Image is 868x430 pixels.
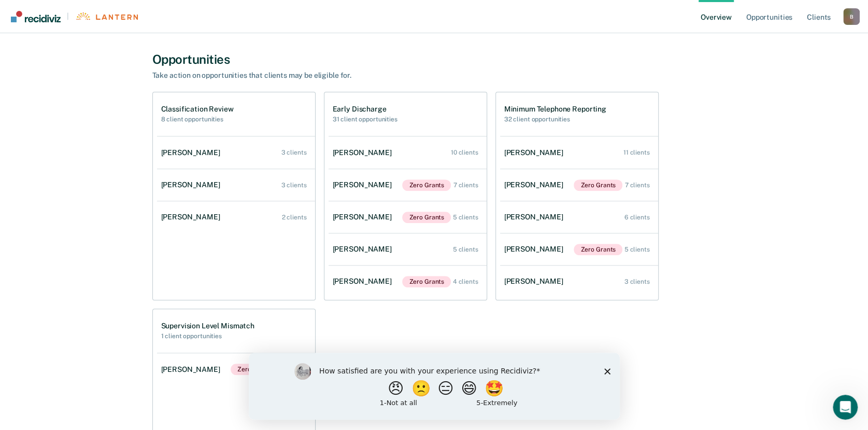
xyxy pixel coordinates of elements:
span: Zero Grants [574,244,622,255]
button: Profile dropdown button [843,8,860,25]
div: 5 clients [453,246,478,253]
span: Zero Grants [231,364,279,375]
a: [PERSON_NAME] 5 clients [329,234,487,264]
div: 3 clients [624,278,650,285]
a: [PERSON_NAME] 10 clients [329,138,487,168]
a: [PERSON_NAME]Zero Grants 7 clients [329,169,487,201]
span: Zero Grants [574,179,622,191]
iframe: Intercom live chat [833,395,858,420]
h1: Supervision Level Mismatch [161,322,254,330]
div: [PERSON_NAME] [504,213,567,221]
a: [PERSON_NAME] 3 clients [157,170,315,200]
a: [PERSON_NAME] 3 clients [500,267,658,296]
span: Zero Grants [402,276,451,287]
span: | [61,12,75,21]
a: [PERSON_NAME]Zero Grants 7 clients [500,169,658,201]
a: [PERSON_NAME] 11 clients [500,138,658,168]
div: [PERSON_NAME] [333,213,396,221]
div: 4 clients [453,278,478,285]
div: [PERSON_NAME] [504,181,567,189]
div: B [843,8,860,25]
div: 3 clients [281,149,307,156]
div: [PERSON_NAME] [333,148,396,157]
div: [PERSON_NAME] [333,245,396,254]
span: Zero Grants [402,212,451,223]
img: Lantern [75,12,138,20]
h2: 8 client opportunities [161,116,234,123]
div: [PERSON_NAME] [161,365,224,374]
div: 11 clients [623,149,650,156]
h1: Minimum Telephone Reporting [504,105,606,114]
div: 5 clients [453,214,478,221]
div: [PERSON_NAME] [333,181,396,189]
h1: Classification Review [161,105,234,114]
div: [PERSON_NAME] [333,277,396,286]
div: 5 clients [624,246,650,253]
a: [PERSON_NAME] 3 clients [157,138,315,168]
div: 3 clients [281,182,307,189]
a: [PERSON_NAME]Zero Grants 5 clients [329,201,487,233]
a: [PERSON_NAME] 6 clients [500,202,658,232]
h2: 1 client opportunities [161,332,254,340]
div: [PERSON_NAME] [504,245,567,254]
span: Zero Grants [402,179,451,191]
a: [PERSON_NAME]Zero Grants 1 client [157,353,315,385]
div: 6 clients [624,214,650,221]
div: [PERSON_NAME] [161,148,224,157]
div: Opportunities [152,52,716,67]
a: [PERSON_NAME]Zero Grants 4 clients [329,266,487,298]
div: 10 clients [451,149,478,156]
a: [PERSON_NAME]Zero Grants 5 clients [500,233,658,266]
a: [PERSON_NAME] 2 clients [157,202,315,232]
h2: 32 client opportunities [504,116,606,123]
div: [PERSON_NAME] [504,148,567,157]
div: Take action on opportunities that clients may be eligible for. [152,71,515,80]
img: Recidiviz [11,11,61,22]
div: [PERSON_NAME] [161,213,224,221]
div: 2 clients [282,214,307,221]
div: [PERSON_NAME] [161,181,224,189]
h2: 31 client opportunities [333,116,397,123]
div: [PERSON_NAME] [504,277,567,286]
div: 7 clients [625,182,650,189]
h1: Early Discharge [333,105,397,114]
div: 7 clients [453,182,478,189]
iframe: Survey by Kim from Recidiviz [249,353,620,420]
